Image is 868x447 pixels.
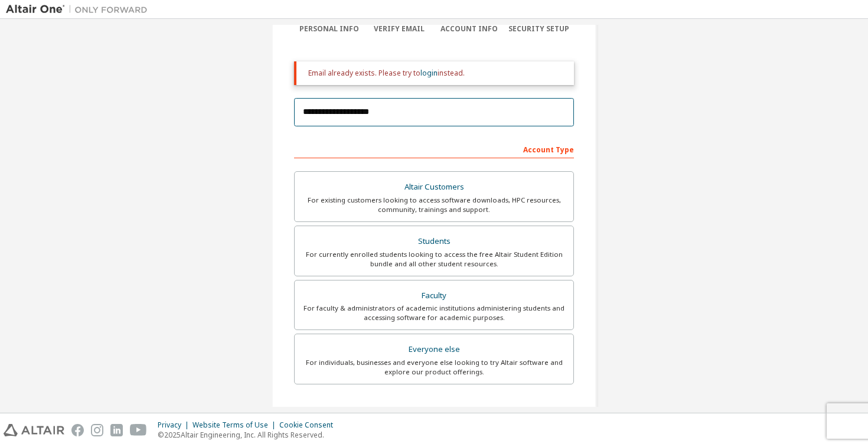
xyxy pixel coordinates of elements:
[91,424,103,436] img: instagram.svg
[158,420,192,430] div: Privacy
[130,424,147,436] img: youtube.svg
[110,424,123,436] img: linkedin.svg
[279,420,340,430] div: Cookie Consent
[6,4,154,15] img: Altair One
[158,430,340,440] p: © 2025 Altair Engineering, Inc. All Rights Reserved.
[294,24,364,34] div: Personal Info
[302,195,566,214] div: For existing customers looking to access software downloads, HPC resources, community, trainings ...
[4,424,64,436] img: altair_logo.svg
[302,250,566,269] div: For currently enrolled students looking to access the free Altair Student Edition bundle and all ...
[71,424,84,436] img: facebook.svg
[308,68,564,78] div: Email already exists. Please try to instead.
[420,68,438,78] a: login
[504,24,575,34] div: Security Setup
[294,402,574,421] div: Your Profile
[364,24,435,34] div: Verify Email
[192,420,279,430] div: Website Terms of Use
[302,288,566,304] div: Faculty
[302,179,566,195] div: Altair Customers
[302,341,566,358] div: Everyone else
[302,358,566,377] div: For individuals, businesses and everyone else looking to try Altair software and explore our prod...
[294,139,574,158] div: Account Type
[434,24,504,34] div: Account Info
[302,233,566,250] div: Students
[302,304,566,322] div: For faculty & administrators of academic institutions administering students and accessing softwa...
